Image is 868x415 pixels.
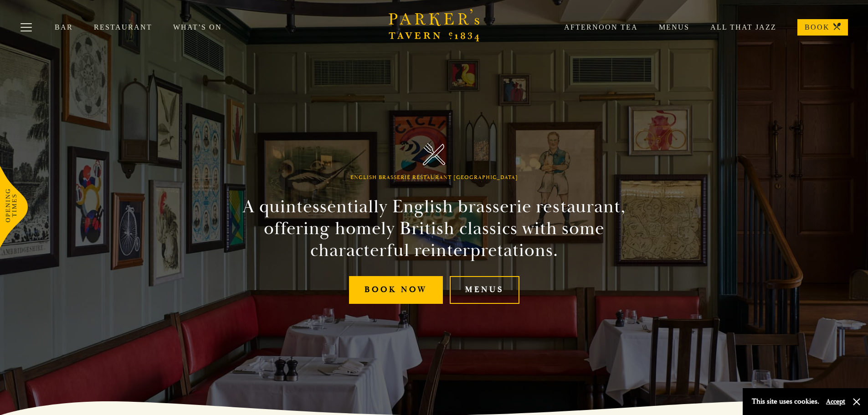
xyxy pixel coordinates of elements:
[752,395,819,408] p: This site uses cookies.
[350,174,518,181] h1: English Brasserie Restaurant [GEOGRAPHIC_DATA]
[826,397,845,406] button: Accept
[423,143,445,165] img: Parker's Tavern Brasserie Cambridge
[349,276,443,304] a: Book Now
[450,276,519,304] a: Menus
[852,397,861,406] button: Close and accept
[226,196,642,261] h2: A quintessentially English brasserie restaurant, offering homely British classics with some chara...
